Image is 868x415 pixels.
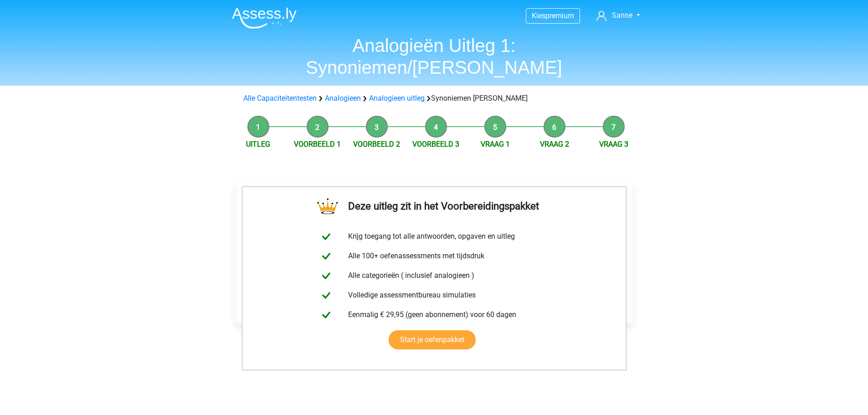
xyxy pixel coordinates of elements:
[526,10,580,22] a: Kiespremium
[540,140,569,149] a: Vraag 2
[225,35,644,78] h1: Analogieën Uitleg 1: Synoniemen/[PERSON_NAME]
[232,7,297,29] img: Assessly
[532,11,545,20] span: Kies
[389,330,476,349] a: Start je oefenpakket
[294,140,341,149] a: Voorbeeld 1
[353,140,400,149] a: Voorbeeld 2
[545,11,574,20] span: premium
[246,140,270,149] a: Uitleg
[481,140,510,149] a: Vraag 1
[325,94,361,102] a: Analogieen
[599,140,628,149] a: Vraag 3
[240,93,629,104] div: Synoniemen [PERSON_NAME]
[612,11,632,20] span: Sanne
[412,140,459,149] a: Voorbeeld 3
[243,94,317,102] a: Alle Capaciteitentesten
[369,94,425,102] a: Analogieen uitleg
[593,10,643,21] a: Sanne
